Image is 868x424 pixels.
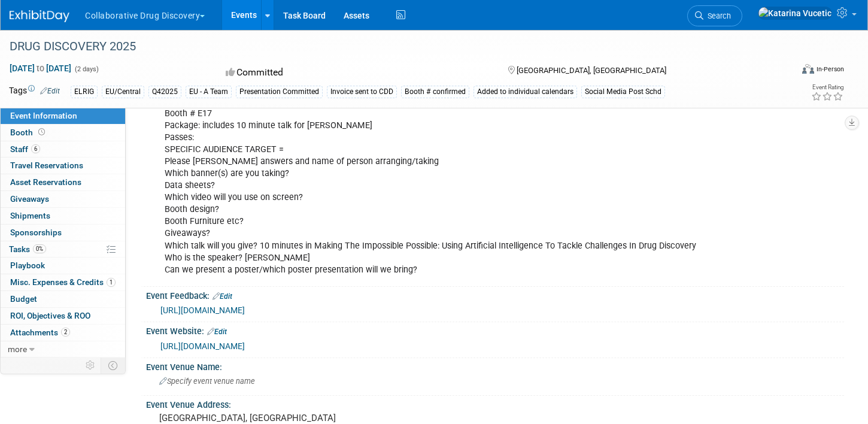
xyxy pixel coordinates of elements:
[1,258,125,274] a: Playbook
[222,62,488,83] div: Committed
[1,325,125,341] a: Attachments2
[10,261,45,270] span: Playbook
[146,396,844,411] div: Event Venue Address:
[758,7,832,20] img: Katarina Vucetic
[10,111,77,120] span: Event Information
[1,308,125,324] a: ROI, Objectives & ROO
[10,144,40,154] span: Staff
[1,274,125,290] a: Misc. Expenses & Credits1
[10,10,69,22] img: ExhibitDay
[517,66,666,75] span: [GEOGRAPHIC_DATA], [GEOGRAPHIC_DATA]
[102,86,144,98] div: EU/Central
[10,328,70,337] span: Attachments
[35,63,46,73] span: to
[10,311,90,320] span: ROI, Objectives & ROO
[213,292,232,301] a: Edit
[146,287,844,302] div: Event Feedback:
[1,125,125,141] a: Booth
[36,128,47,137] span: Booth not reserved yet
[33,244,46,253] span: 0%
[10,177,81,187] span: Asset Reservations
[1,208,125,224] a: Shipments
[10,228,62,237] span: Sponsorships
[1,108,125,124] a: Event Information
[10,294,37,304] span: Budget
[148,86,181,98] div: Q42025
[1,341,125,358] a: more
[811,84,843,90] div: Event Rating
[80,358,101,373] td: Personalize Event Tab Strip
[581,86,665,98] div: Social Media Post Schd
[186,86,232,98] div: EU - A Team
[61,328,70,337] span: 2
[474,86,577,98] div: Added to individual calendars
[1,241,125,258] a: Tasks0%
[327,86,397,98] div: Invoice sent to CDD
[687,5,742,26] a: Search
[159,413,424,423] pre: [GEOGRAPHIC_DATA], [GEOGRAPHIC_DATA]
[720,62,845,80] div: Event Format
[703,11,731,20] span: Search
[1,174,125,190] a: Asset Reservations
[10,211,50,220] span: Shipments
[160,341,245,351] a: [URL][DOMAIN_NAME]
[9,84,60,98] td: Tags
[156,78,709,282] div: Conference items to be planned by lead: Lead = [PERSON_NAME] Booth # E17 Package: includes 10 min...
[146,322,844,338] div: Event Website:
[10,160,83,170] span: Travel Reservations
[146,358,844,373] div: Event Venue Name:
[9,244,46,254] span: Tasks
[1,291,125,307] a: Budget
[9,63,72,74] span: [DATE] [DATE]
[5,36,773,57] div: DRUG DISCOVERY 2025
[10,194,49,204] span: Giveaways
[401,86,469,98] div: Booth # confirmed
[207,328,227,336] a: Edit
[1,158,125,174] a: Travel Reservations
[10,128,47,137] span: Booth
[31,144,40,153] span: 6
[8,344,27,354] span: more
[816,65,844,74] div: In-Person
[40,87,60,95] a: Edit
[802,64,814,74] img: Format-Inperson.png
[1,225,125,241] a: Sponsorships
[107,278,116,287] span: 1
[101,358,126,373] td: Toggle Event Tabs
[1,191,125,207] a: Giveaways
[236,86,323,98] div: Presentation Committed
[71,86,98,98] div: ELRIG
[10,277,116,287] span: Misc. Expenses & Credits
[74,65,99,73] span: (2 days)
[160,305,245,315] a: [URL][DOMAIN_NAME]
[159,377,255,386] span: Specify event venue name
[1,141,125,158] a: Staff6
